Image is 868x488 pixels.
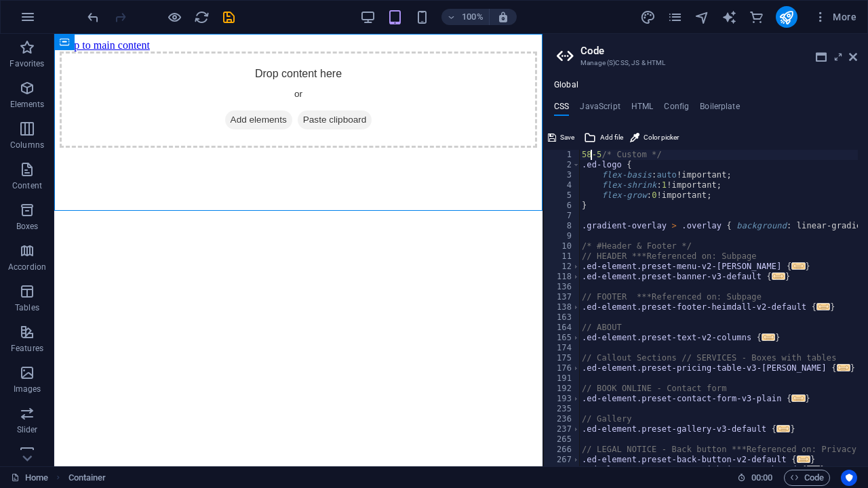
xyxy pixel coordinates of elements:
p: Boxes [16,221,39,232]
span: ... [776,425,790,432]
span: Click to select. Double-click to edit [68,470,106,486]
div: 7 [544,211,580,221]
nav: breadcrumb [68,470,106,486]
div: 265 [544,434,580,445]
h4: Config [664,102,689,117]
h4: CSS [554,102,569,117]
p: Slider [17,424,38,435]
div: 175 [544,353,580,363]
p: Elements [10,99,45,110]
span: ... [792,262,806,270]
h4: HTML [631,102,654,117]
div: 8 [544,221,580,231]
div: 136 [544,282,580,292]
div: 6 [544,201,580,211]
span: ... [762,333,775,341]
p: Tables [15,302,39,313]
p: Features [11,343,43,354]
div: 10 [544,241,580,251]
span: Add file [600,129,623,146]
span: ... [837,364,850,371]
div: 192 [544,384,580,394]
span: : [761,472,763,483]
div: 165 [544,333,580,343]
i: Design (Ctrl+Alt+Y) [640,9,656,25]
div: 2 [544,160,580,170]
span: ... [792,394,806,402]
h2: Code [580,45,857,57]
span: Save [560,129,574,146]
div: 266 [544,445,580,455]
i: On resize automatically adjust zoom level to fit chosen device. [497,11,509,23]
button: Usercentrics [841,470,857,486]
h6: 100% [462,9,484,25]
p: Accordion [8,262,46,272]
p: Content [12,180,42,191]
div: Drop content here [5,18,483,114]
div: 235 [544,404,580,414]
button: pages [667,9,684,25]
div: 11 [544,251,580,262]
div: 176 [544,363,580,373]
div: 164 [544,323,580,333]
button: More [808,6,862,28]
div: 191 [544,373,580,384]
div: 174 [544,343,580,353]
i: Reload page [194,9,210,25]
div: 137 [544,292,580,302]
button: text_generator [722,9,738,25]
button: Add file [582,129,625,146]
i: Undo: Edit (S)CSS (Ctrl+Z) [85,9,101,25]
button: Color picker [628,129,681,146]
p: Columns [10,140,44,150]
button: publish [776,6,797,28]
span: ... [816,303,830,310]
i: Pages (Ctrl+Alt+S) [667,9,683,25]
h4: Boilerplate [700,102,740,117]
button: Save [546,129,576,146]
div: 138 [544,302,580,312]
div: 5 [544,190,580,201]
button: commerce [749,9,765,25]
div: 9 [544,231,580,241]
p: Favorites [9,58,44,69]
button: undo [85,9,101,25]
div: 236 [544,414,580,424]
div: 4 [544,180,580,190]
div: 163 [544,312,580,323]
span: Paste clipboard [243,77,318,96]
h6: Session time [737,470,773,486]
div: 118 [544,272,580,282]
button: 100% [441,9,490,25]
a: Click to cancel selection. Double-click to open Pages [11,470,48,486]
span: Code [790,470,824,486]
div: 193 [544,394,580,404]
h4: Global [554,80,578,91]
span: 00 00 [751,470,772,486]
span: Add elements [171,77,238,96]
button: design [640,9,656,25]
p: Images [14,384,41,394]
div: 237 [544,424,580,434]
div: 12 [544,262,580,272]
button: Code [784,470,830,486]
h4: JavaScript [580,102,620,117]
a: Skip to main content [5,5,96,17]
span: More [814,10,856,24]
span: Color picker [644,129,679,146]
div: 3 [544,170,580,180]
div: 274 [544,465,580,475]
button: navigator [694,9,711,25]
div: 1 [544,150,580,160]
i: Publish [778,9,794,25]
button: save [220,9,237,25]
button: reload [193,9,210,25]
span: ... [772,272,785,280]
div: 267 [544,455,580,465]
h3: Manage (S)CSS, JS & HTML [580,57,830,69]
